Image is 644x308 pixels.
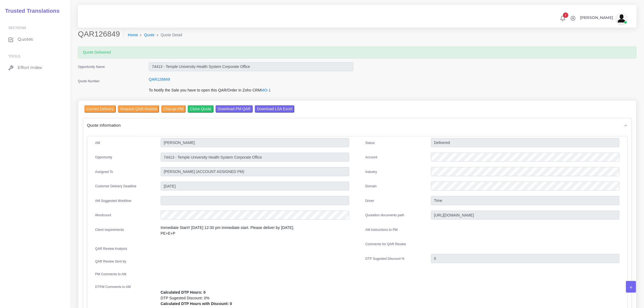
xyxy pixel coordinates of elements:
[188,105,213,113] input: Clone Quote
[78,64,105,69] label: Opportunity Name
[8,26,26,30] span: Sections
[95,155,113,160] label: Opportunity
[95,198,131,203] label: AM Suggested Workflow
[1,6,60,15] a: Trusted Translations
[365,256,405,261] label: DTP Sugested Discount %
[365,184,377,189] label: Domain
[95,227,124,232] label: Client requirements
[95,184,137,189] label: Customer Delivery Deadline
[161,105,186,113] input: Change PM
[616,13,627,24] img: avatar
[8,54,21,58] span: Tools
[365,155,377,160] label: Account
[161,225,349,236] p: Immediate Start!! [DATE] 12:30 pm Immediate start. Please deliver by [DATE]. PE+E+P
[4,34,66,45] a: Quotes
[18,36,33,42] span: Quotes
[145,87,357,97] div: To Notify the Sale you have to open this QAR/Order in Zoho CRM
[216,105,253,113] input: Download PM QAR
[87,122,121,128] span: Quote information
[128,32,138,38] a: Home
[95,284,131,289] label: DTPM Comments to AM
[1,8,60,14] h2: Trusted Translations
[155,32,182,38] li: Quote Detail
[78,30,124,39] h2: QAR126849
[365,140,375,145] label: Status
[577,13,629,24] a: [PERSON_NAME]avatar
[365,198,374,203] label: Driver
[558,15,567,21] a: 1
[95,169,113,174] label: Assigned To
[580,16,613,19] span: [PERSON_NAME]
[78,47,636,58] div: Quote Delivered
[563,12,568,18] span: 1
[161,290,206,294] b: Calculated DTP Hours: 0
[144,32,155,38] a: Quote
[365,169,377,174] label: Industry
[365,213,404,218] label: Quotation documents path
[78,79,100,84] label: Quote Number
[95,213,111,218] label: Wordcount
[95,140,100,145] label: AM
[365,242,406,247] label: Comments for QAR Review
[95,246,127,251] label: QAR Review Analysis
[255,105,294,113] input: Download LSA Excel
[161,167,349,176] input: pm
[84,105,116,113] input: Correct Delivery
[95,259,126,264] label: QAR Review Sent by
[18,65,42,71] span: Effort Index
[4,62,66,73] a: Effort Index
[118,105,159,113] input: Request QAR Review
[83,118,631,132] div: Quote information
[161,302,232,306] b: Calculated DTP Hours with Discount: 0
[95,272,127,277] label: PM Comments to AM
[149,77,170,81] a: QAR126849
[261,88,271,92] a: MO-1
[365,227,398,232] label: AM instructions to PM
